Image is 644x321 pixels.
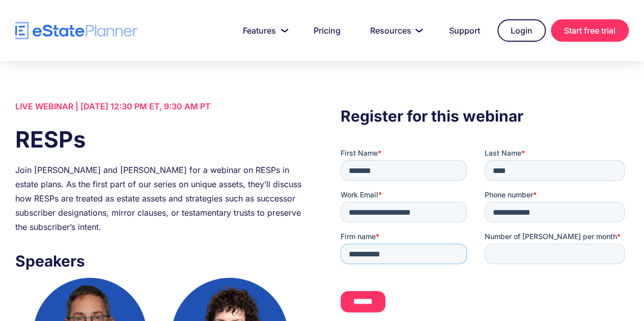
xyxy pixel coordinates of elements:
[301,20,353,41] a: Pricing
[437,20,492,41] a: Support
[15,163,303,234] div: Join [PERSON_NAME] and [PERSON_NAME] for a webinar on RESPs in estate plans. As the first part of...
[231,20,296,41] a: Features
[15,124,303,155] h1: RESPs
[341,104,629,128] h3: Register for this webinar
[497,19,546,42] a: Login
[551,19,629,42] a: Start free trial
[15,99,303,113] div: LIVE WEBINAR | [DATE] 12:30 PM ET, 9:30 AM PT
[15,22,137,40] a: home
[358,20,432,41] a: Resources
[15,249,303,273] h3: Speakers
